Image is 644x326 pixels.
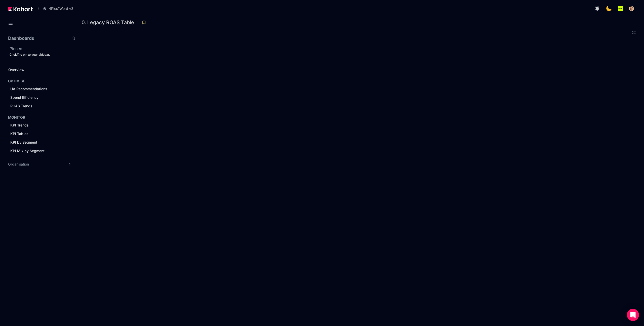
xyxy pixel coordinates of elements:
[49,6,73,11] span: 4Pics1Word v3
[34,6,39,11] span: /
[10,104,32,108] span: ROAS Trends
[9,121,67,129] a: KPI Trends
[40,4,79,13] button: 4Pics1Word v3
[10,95,38,100] span: Spend Efficiency
[9,147,67,155] a: KPI Mix by Segment
[10,87,47,91] span: UA Recommendations
[632,31,636,35] button: Fullscreen
[10,140,37,144] span: KPI by Segment
[9,139,67,146] a: KPI by Segment
[10,46,75,52] h2: Pinned
[8,79,25,84] h4: OPTIMISE
[618,6,623,11] img: logo_Lotum_Logo_20240521114851236074.png
[10,53,75,57] div: Click to pin to your sidebar.
[9,85,67,93] a: UA Recommendations
[8,7,33,11] img: Kohort logo
[9,102,67,110] a: ROAS Trends
[8,36,34,41] h2: Dashboards
[10,123,29,127] span: KPI Trends
[10,132,28,136] span: KPI Tables
[10,149,45,153] span: KPI Mix by Segment
[627,309,639,321] div: Open Intercom Messenger
[9,94,67,101] a: Spend Efficiency
[8,162,29,167] span: Organisation
[82,20,137,25] h3: 0. Legacy ROAS Table
[7,66,67,74] a: Overview
[8,115,25,120] h4: MONITOR
[9,130,67,138] a: KPI Tables
[8,68,24,72] span: Overview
